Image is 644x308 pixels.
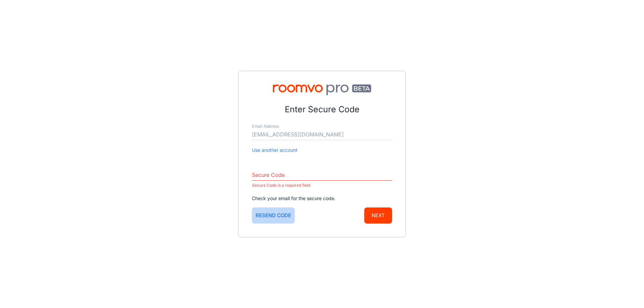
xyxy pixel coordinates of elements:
p: Secure Code is a required field [252,181,392,189]
button: Use another account [252,146,298,154]
label: Email Address [252,124,279,129]
img: Roomvo PRO Beta [252,84,392,95]
button: Resend code [252,207,295,224]
input: Enter secure code [252,170,392,181]
p: Check your email for the secure code. [252,195,392,202]
p: Enter Secure Code [252,103,392,116]
button: Next [364,207,392,224]
input: myname@example.com [252,129,392,140]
